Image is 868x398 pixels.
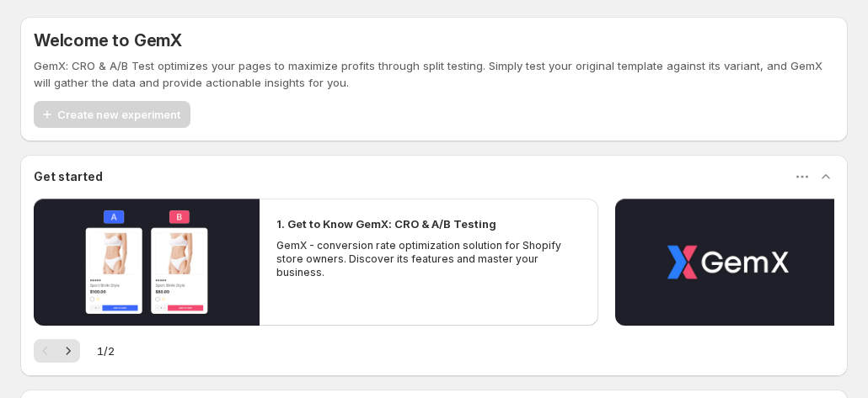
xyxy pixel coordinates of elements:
button: Play video [34,199,260,326]
h5: Welcome to GemX [34,30,834,50]
p: GemX: CRO & A/B Test optimizes your pages to maximize profits through split testing. Simply test ... [34,57,834,91]
button: Play video [615,199,841,326]
h3: Get started [34,168,103,185]
span: 1 / 2 [97,342,115,359]
p: GemX - conversion rate optimization solution for Shopify store owners. Discover its features and ... [276,239,581,279]
button: Next [56,339,80,363]
nav: Pagination [34,339,80,363]
h2: 1. Get to Know GemX: CRO & A/B Testing [276,215,496,232]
